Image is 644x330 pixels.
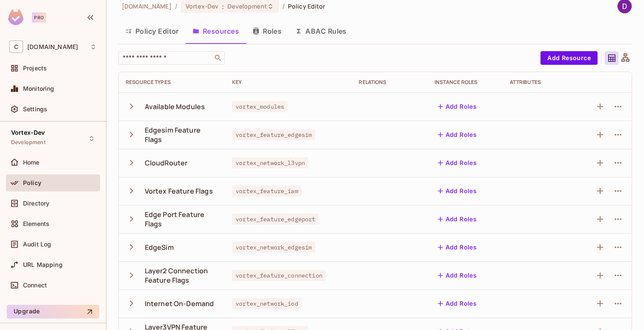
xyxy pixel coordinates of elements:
span: Policy Editor [288,2,325,10]
div: Relations [359,79,420,86]
span: vortex_network_iod [232,298,302,309]
span: vortex_feature_edgesim [232,129,315,140]
div: Internet On-Demand [145,299,214,308]
button: Add Roles [434,100,480,113]
li: / [175,2,177,10]
button: Upgrade [7,305,99,318]
div: Attributes [510,79,572,86]
div: CloudRouter [145,158,188,168]
span: Vortex-Dev [11,129,45,136]
span: Directory [23,200,49,207]
button: Add Roles [434,212,480,226]
img: SReyMgAAAABJRU5ErkJggg== [8,9,23,25]
button: Add Roles [434,269,480,282]
div: Available Modules [145,102,205,111]
span: Home [23,159,40,166]
span: vortex_feature_iam [232,185,302,197]
button: Roles [246,20,288,42]
span: Audit Log [23,241,51,248]
span: vortex_network_edgesim [232,242,315,253]
button: Resources [186,20,246,42]
li: / [282,2,285,10]
button: Add Roles [434,297,480,310]
span: C [9,41,23,53]
div: Pro [32,12,46,23]
div: Instance roles [434,79,496,86]
button: Add Resource [540,51,598,65]
span: Monitoring [23,85,55,92]
span: vortex_modules [232,101,287,112]
button: ABAC Rules [288,20,354,42]
span: Development [11,139,46,146]
button: Policy Editor [118,20,186,42]
span: vortex_network_l3vpn [232,157,308,168]
span: Vortex-Dev [186,2,218,10]
span: Projects [23,65,47,72]
div: Vortex Feature Flags [145,186,213,196]
button: Add Roles [434,128,480,142]
button: Add Roles [434,240,480,254]
button: Add Roles [434,184,480,198]
div: Key [232,79,345,86]
div: Edge Port Feature Flags [145,210,218,229]
span: the active workspace [122,2,172,10]
div: EdgeSim [145,243,174,252]
span: : [221,3,224,10]
button: Add Roles [434,156,480,170]
span: Development [227,2,267,10]
div: Resource Types [126,79,218,86]
span: Connect [23,282,47,289]
span: URL Mapping [23,261,63,268]
span: Elements [23,220,49,227]
span: vortex_feature_edgeport [232,214,319,225]
span: Settings [23,106,47,113]
span: vortex_feature_connection [232,270,326,281]
div: Layer2 Connection Feature Flags [145,266,218,285]
span: Workspace: consoleconnect.com [27,43,78,50]
div: Edgesim Feature Flags [145,125,218,144]
span: Policy [23,179,41,186]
